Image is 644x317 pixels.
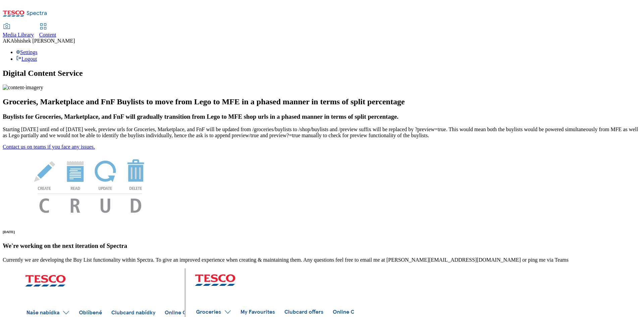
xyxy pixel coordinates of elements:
[3,38,10,44] span: AK
[39,24,56,38] a: Content
[3,113,641,120] h3: Buylists for Groceries, Marketplace, and FnF will gradually transition from Lego to MFE shop urls...
[3,69,641,78] h1: Digital Content Service
[3,257,641,263] p: Currently we are developing the Buy List functionality within Spectra. To give an improved experi...
[16,49,38,55] a: Settings
[3,144,95,150] a: Contact us on teams if you face any issues.
[3,230,641,234] h6: [DATE]
[3,97,641,106] h2: Groceries, Marketplace and FnF Buylists to move from Lego to MFE in a phased manner in terms of s...
[3,85,43,91] img: content-imagery
[3,32,34,38] span: Media Library
[3,242,641,250] h3: We're working on the next iteration of Spectra
[3,24,34,38] a: Media Library
[16,56,37,62] a: Logout
[3,126,641,139] p: Starting [DATE] until end of [DATE] week, preview urls for Groceries, Marketplace, and FnF will b...
[10,38,75,44] span: Abhishek [PERSON_NAME]
[39,32,56,38] span: Content
[3,150,177,220] img: News Image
